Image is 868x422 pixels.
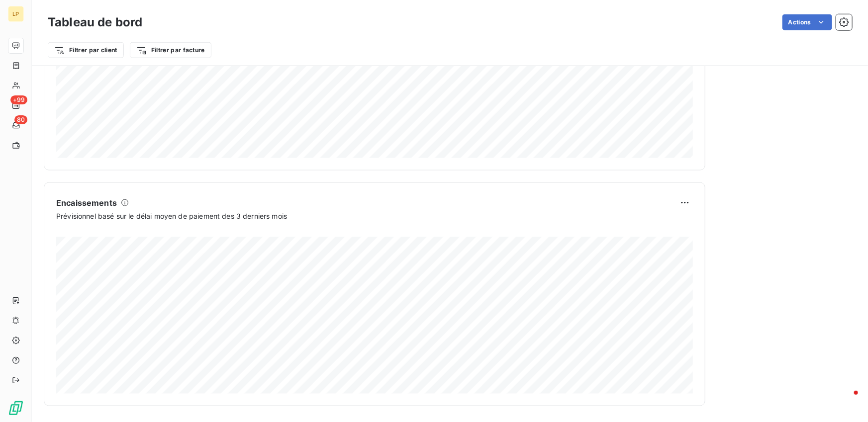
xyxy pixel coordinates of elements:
span: Prévisionnel basé sur le délai moyen de paiement des 3 derniers mois [56,211,287,221]
span: +99 [10,95,27,104]
span: 80 [14,115,27,124]
iframe: Intercom live chat [834,388,858,412]
button: Actions [782,14,832,30]
h3: Tableau de bord [48,13,142,31]
a: 80 [8,117,23,133]
a: +99 [8,97,23,113]
img: Logo LeanPay [8,400,24,416]
div: LP [8,6,24,22]
button: Filtrer par client [48,42,124,58]
button: Filtrer par facture [130,42,211,58]
h6: Encaissements [56,197,117,209]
